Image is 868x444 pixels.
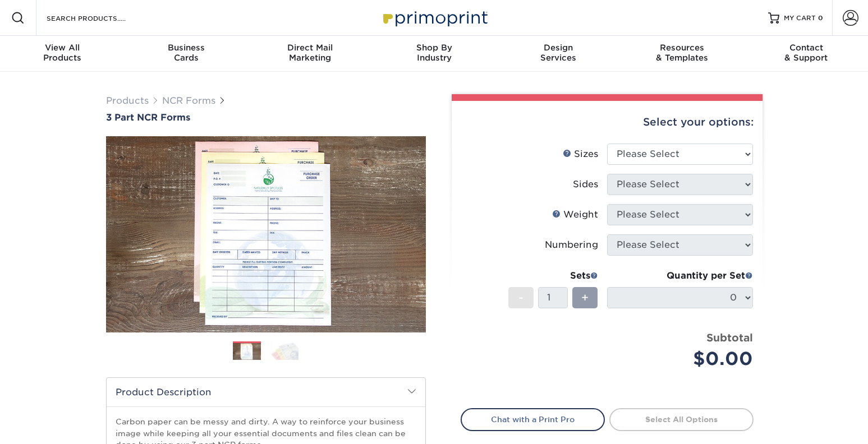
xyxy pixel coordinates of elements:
a: Select All Options [609,408,754,431]
span: Resources [620,43,744,53]
a: DesignServices [496,36,620,72]
div: Services [496,43,620,63]
a: Chat with a Print Pro [461,408,605,431]
div: Marketing [248,43,372,63]
a: Shop ByIndustry [372,36,496,72]
a: NCR Forms [162,95,215,106]
span: Business [124,43,248,53]
strong: Subtotal [706,331,753,344]
h2: Product Description [107,378,425,406]
div: Weight [552,208,598,221]
span: MY CART [784,13,816,23]
a: BusinessCards [124,36,248,72]
img: NCR Forms 02 [270,341,298,360]
div: Industry [372,43,496,63]
div: Numbering [545,238,598,252]
div: Cards [124,43,248,63]
img: Primoprint [378,6,490,30]
div: $0.00 [616,345,753,372]
div: Select your options: [461,101,754,144]
span: Design [496,43,620,53]
span: Contact [744,43,868,53]
div: Quantity per Set [607,269,753,283]
img: NCR Forms 01 [233,342,261,362]
span: 3 Part NCR Forms [106,112,190,123]
a: Direct MailMarketing [248,36,372,72]
span: Direct Mail [248,43,372,53]
a: Contact& Support [744,36,868,72]
div: Sides [573,178,598,191]
iframe: Google Customer Reviews [3,410,95,440]
a: Products [106,95,149,106]
a: Resources& Templates [620,36,744,72]
span: 0 [818,14,823,22]
div: & Templates [620,43,744,63]
input: SEARCH PRODUCTS..... [45,11,155,25]
div: Sizes [563,147,598,161]
span: Shop By [372,43,496,53]
span: + [581,289,589,306]
a: 3 Part NCR Forms [106,112,426,123]
div: & Support [744,43,868,63]
div: Sets [508,269,598,283]
img: 3 Part NCR Forms 01 [106,124,426,345]
span: - [518,289,523,306]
